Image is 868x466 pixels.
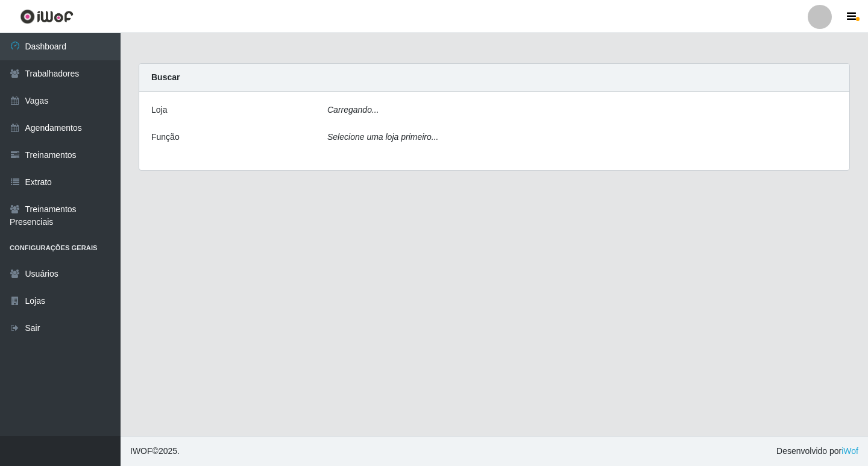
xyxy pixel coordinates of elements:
span: IWOF [130,446,153,456]
a: iWof [841,446,858,456]
label: Função [151,131,180,143]
i: Carregando... [327,105,379,115]
i: Selecione uma loja primeiro... [327,132,438,142]
strong: Buscar [151,72,180,82]
span: Desenvolvido por [776,445,858,458]
span: © 2025 . [130,445,180,458]
img: CoreUI Logo [20,9,74,24]
label: Loja [151,104,167,116]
